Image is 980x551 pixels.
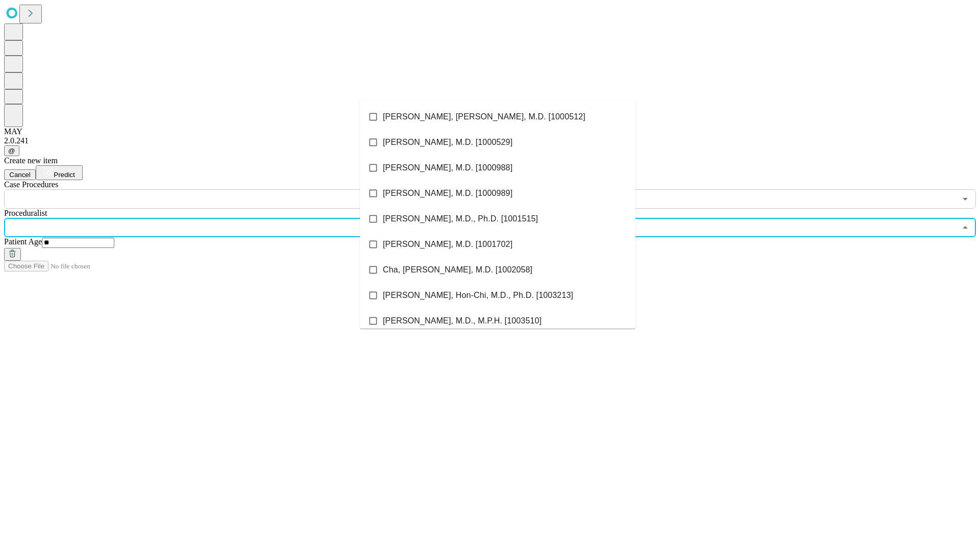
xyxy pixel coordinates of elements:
[383,213,538,225] span: [PERSON_NAME], M.D., Ph.D. [1001515]
[383,315,542,327] span: [PERSON_NAME], M.D., M.P.H. [1003510]
[4,145,19,156] button: @
[958,192,972,206] button: Open
[4,169,36,180] button: Cancel
[958,220,972,235] button: Close
[4,237,42,246] span: Patient Age
[383,187,512,199] span: [PERSON_NAME], M.D. [1000989]
[4,127,976,136] div: MAY
[4,136,976,145] div: 2.0.241
[54,171,75,179] span: Predict
[4,209,47,217] span: Proceduralist
[383,264,532,276] span: Cha, [PERSON_NAME], M.D. [1002058]
[4,156,58,165] span: Create new item
[383,238,512,251] span: [PERSON_NAME], M.D. [1001702]
[8,147,15,155] span: @
[383,162,512,174] span: [PERSON_NAME], M.D. [1000988]
[9,171,31,179] span: Cancel
[4,180,58,189] span: Scheduled Procedure
[383,136,512,148] span: [PERSON_NAME], M.D. [1000529]
[36,165,83,180] button: Predict
[383,289,573,302] span: [PERSON_NAME], Hon-Chi, M.D., Ph.D. [1003213]
[383,111,585,123] span: [PERSON_NAME], [PERSON_NAME], M.D. [1000512]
